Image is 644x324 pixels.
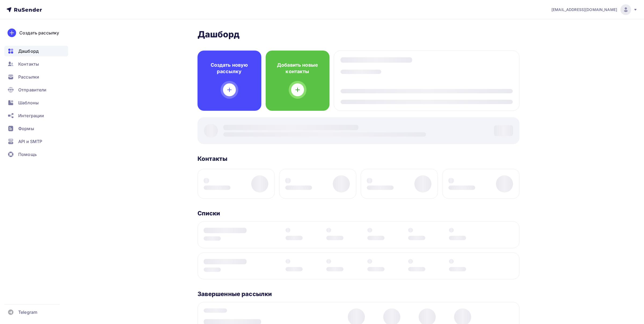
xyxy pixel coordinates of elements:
[4,97,68,108] a: Шаблоны
[197,29,519,40] h2: Дашборд
[18,99,39,106] span: Шаблоны
[18,74,39,80] span: Рассылки
[18,151,37,158] span: Помощь
[274,62,321,75] h4: Добавить новые контакты
[18,309,37,315] span: Telegram
[206,62,253,75] h4: Создать новую рассылку
[551,4,638,15] a: [EMAIL_ADDRESS][DOMAIN_NAME]
[197,209,220,217] h3: Списки
[4,84,68,95] a: Отправители
[197,290,272,298] h3: Завершенные рассылки
[19,30,59,36] div: Создать рассылку
[4,59,68,69] a: Контакты
[18,48,39,54] span: Дашборд
[18,61,39,67] span: Контакты
[551,7,617,12] span: [EMAIL_ADDRESS][DOMAIN_NAME]
[18,112,44,119] span: Интеграции
[4,123,68,134] a: Формы
[18,87,47,93] span: Отправители
[4,72,68,82] a: Рассылки
[18,138,42,145] span: API и SMTP
[4,46,68,56] a: Дашборд
[18,125,34,132] span: Формы
[197,155,228,162] h3: Контакты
